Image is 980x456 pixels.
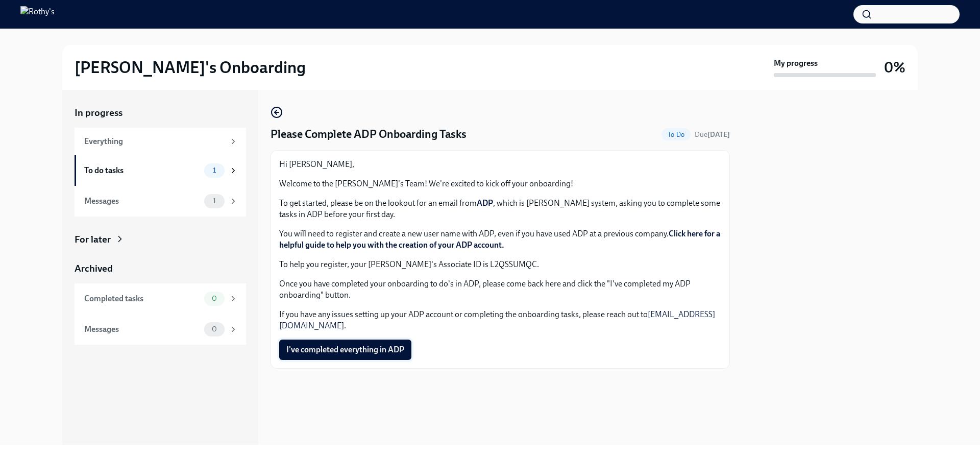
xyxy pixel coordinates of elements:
[207,166,222,174] span: 1
[20,6,55,22] img: Rothy's
[271,127,467,142] h4: Please Complete ADP Onboarding Tasks
[707,130,730,139] strong: [DATE]
[206,295,223,302] span: 0
[286,345,404,355] span: I've completed everything in ADP
[884,58,905,77] h3: 0%
[75,283,246,314] a: Completed tasks0
[774,58,818,69] strong: My progress
[84,165,200,176] div: To do tasks
[75,262,246,275] a: Archived
[279,340,411,360] button: I've completed everything in ADP
[84,324,200,335] div: Messages
[661,131,691,138] span: To Do
[695,130,730,139] span: September 18th, 2025 09:00
[75,314,246,345] a: Messages0
[279,159,721,170] p: Hi [PERSON_NAME],
[75,186,246,217] a: Messages1
[75,128,246,155] a: Everything
[75,155,246,186] a: To do tasks1
[84,136,225,147] div: Everything
[695,130,730,139] span: Due
[279,228,721,251] p: You will need to register and create a new user name with ADP, even if you have used ADP at a pre...
[75,233,111,246] div: For later
[207,197,222,205] span: 1
[477,198,493,208] a: ADP
[84,293,200,304] div: Completed tasks
[75,233,246,246] a: For later
[279,259,721,270] p: To help you register, your [PERSON_NAME]'s Associate ID is L2QSSUMQC.
[206,325,223,333] span: 0
[279,198,721,220] p: To get started, please be on the lookout for an email from , which is [PERSON_NAME] system, askin...
[279,178,721,189] p: Welcome to the [PERSON_NAME]'s Team! We're excited to kick off your onboarding!
[75,57,306,78] h2: [PERSON_NAME]'s Onboarding
[84,196,200,207] div: Messages
[279,278,721,301] p: Once you have completed your onboarding to do's in ADP, please come back here and click the "I've...
[75,106,246,119] a: In progress
[279,309,721,331] p: If you have any issues setting up your ADP account or completing the onboarding tasks, please rea...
